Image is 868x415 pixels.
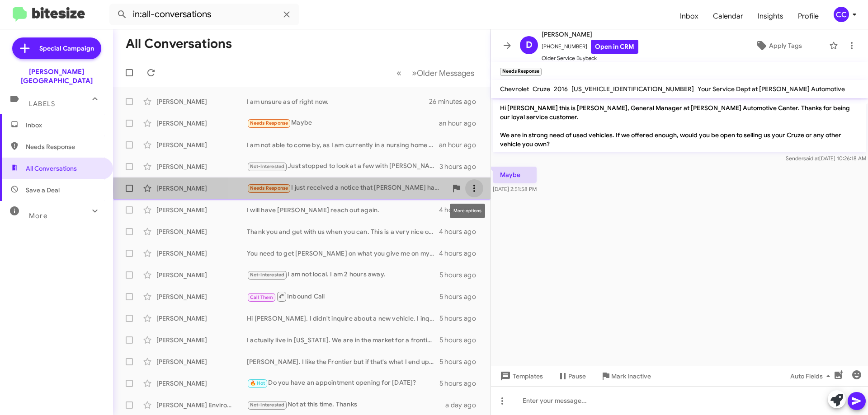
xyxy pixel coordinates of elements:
span: Cruze [533,85,550,93]
span: Special Campaign [39,44,94,53]
span: Mark Inactive [611,368,651,384]
div: 3 hours ago [439,162,483,171]
span: Needs Response [250,120,288,126]
div: CC [834,7,849,22]
div: More options [450,204,485,218]
nav: Page navigation example [392,64,480,82]
div: [PERSON_NAME] [156,292,247,301]
span: Older Service Buyback [542,54,638,63]
p: Hi [PERSON_NAME] this is [PERSON_NAME], General Manager at [PERSON_NAME] Automotive Center. Thank... [493,100,866,152]
div: Hi [PERSON_NAME]. I didn't inquire about a new vehicle. I inquired about wanting to check on the ... [247,314,439,323]
span: D [526,38,533,52]
div: 4 hours ago [439,205,483,214]
div: Inbound Call [247,291,439,302]
span: Needs Response [26,142,103,151]
div: Do you have an appointment opening for [DATE]? [247,378,439,388]
button: Next [406,64,480,82]
div: 5 hours ago [439,336,483,345]
span: Labels [29,100,55,108]
span: 2016 [554,85,568,93]
span: All Conversations [26,164,77,173]
div: I am not local. I am 2 hours away. [247,270,439,280]
div: Not at this time. Thanks [247,400,445,410]
span: Not-Interested [250,402,285,408]
a: Insights [750,3,791,29]
div: Maybe [247,118,439,128]
span: Call Them [250,294,274,300]
div: [PERSON_NAME] [156,357,247,366]
div: I am not able to come by, as I am currently in a nursing home recovering from [MEDICAL_DATA] surg... [247,140,439,149]
a: Profile [791,3,826,29]
div: a day ago [445,401,483,410]
span: More [29,212,47,220]
div: 26 minutes ago [429,97,483,106]
div: [PERSON_NAME] [156,119,247,128]
p: Maybe [493,167,537,183]
span: Apply Tags [769,37,802,54]
a: Special Campaign [12,37,101,59]
span: said at [803,155,819,162]
div: 5 hours ago [439,270,483,280]
button: Mark Inactive [593,368,658,384]
span: Save a Deal [26,186,60,195]
h1: All Conversations [126,37,232,51]
span: « [396,67,401,79]
span: » [412,67,417,79]
span: [PERSON_NAME] [542,29,638,40]
span: Your Service Dept at [PERSON_NAME] Automotive [698,85,845,93]
button: Pause [550,368,593,384]
span: Templates [498,368,543,384]
div: [PERSON_NAME] [156,162,247,171]
span: Auto Fields [790,368,834,384]
span: Not-Interested [250,163,285,169]
button: Previous [391,64,407,82]
div: 5 hours ago [439,379,483,388]
div: [PERSON_NAME] [156,184,247,193]
span: Not-Interested [250,272,285,278]
div: 5 hours ago [439,292,483,301]
div: [PERSON_NAME] [156,249,247,258]
div: I am unsure as of right now. [247,97,429,106]
span: Chevrolet [500,85,529,93]
span: Inbox [26,121,103,130]
div: You need to get [PERSON_NAME] on what you give me on my truck and the 1500. [247,249,439,258]
span: 🔥 Hot [250,380,265,386]
div: 5 hours ago [439,357,483,366]
div: [PERSON_NAME] [156,227,247,236]
button: Templates [491,368,550,384]
div: [PERSON_NAME] [156,97,247,106]
div: [PERSON_NAME] [156,379,247,388]
div: [PERSON_NAME] [156,270,247,280]
div: [PERSON_NAME] [156,314,247,323]
button: Apply Tags [732,37,825,54]
div: [PERSON_NAME] [156,140,247,149]
div: I actually live in [US_STATE]. We are in the market for a frontier and we have not decided betwee... [247,336,439,345]
div: I just received a notice that [PERSON_NAME] had applied for an auto loan for me and I contacted t... [247,183,447,193]
a: Calendar [706,3,750,29]
div: 4 hours ago [439,249,483,258]
span: [US_VEHICLE_IDENTIFICATION_NUMBER] [571,85,694,93]
span: Pause [568,368,586,384]
button: Auto Fields [783,368,841,384]
div: an hour ago [439,140,483,149]
span: [DATE] 2:51:58 PM [493,186,537,192]
div: [PERSON_NAME] [156,336,247,345]
div: [PERSON_NAME]. I like the Frontier but if that's what I end up buying it will probably be a new o... [247,357,439,366]
small: Needs Response [500,68,542,76]
div: 5 hours ago [439,314,483,323]
span: Older Messages [417,68,474,78]
a: Open in CRM [591,40,638,54]
span: Sender [DATE] 10:26:18 AM [786,155,866,162]
div: [PERSON_NAME] [156,205,247,214]
button: CC [826,7,858,22]
a: Inbox [673,3,706,29]
span: Needs Response [250,185,288,191]
span: [PHONE_NUMBER] [542,40,638,54]
div: Just stopped to look at a few with [PERSON_NAME]. All set for now not interested in any on the lo... [247,161,439,172]
div: 4 hours ago [439,227,483,236]
div: Thank you and get with us when you can. This is a very nice option and fits what you are looking ... [247,227,439,236]
div: [PERSON_NAME] Environmental Concepts Of Tn [156,401,247,410]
